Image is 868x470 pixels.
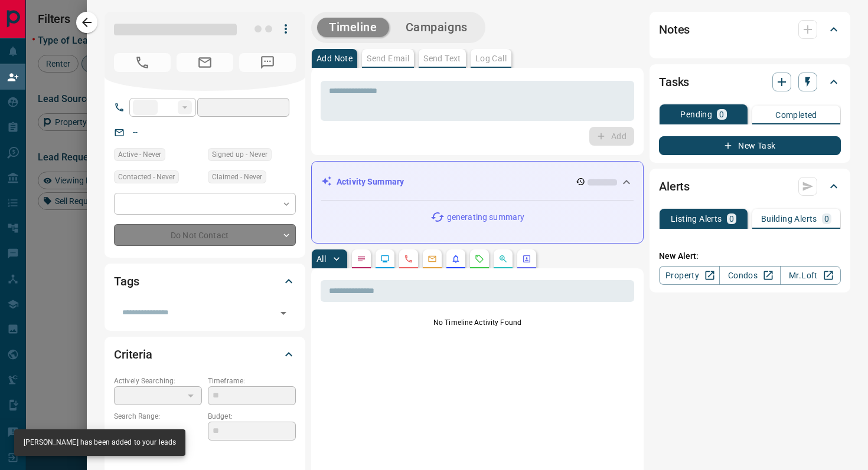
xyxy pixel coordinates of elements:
svg: Listing Alerts [451,254,461,264]
svg: Notes [357,254,366,264]
div: Tags [114,267,296,295]
h2: Alerts [659,177,690,196]
p: Actively Searching: [114,376,202,386]
div: Alerts [659,172,841,201]
svg: Calls [404,254,413,264]
div: Notes [659,15,841,44]
p: 0 [719,110,724,119]
h2: Notes [659,20,690,39]
p: New Alert: [659,250,841,262]
p: Timeframe: [208,376,296,386]
div: [PERSON_NAME] has been added to your leads [24,433,176,452]
a: -- [133,127,138,137]
svg: Requests [475,254,484,264]
span: Active - Never [118,149,161,160]
p: Activity Summary [337,176,404,188]
p: 0 [729,215,734,223]
div: Activity Summary [321,171,634,193]
h2: Tasks [659,73,689,91]
a: Condos [719,266,780,285]
button: Timeline [317,18,389,37]
button: Open [275,305,292,321]
a: Property [659,266,720,285]
p: Add Note [316,54,353,63]
p: generating summary [447,211,524,224]
svg: Emails [428,254,437,264]
p: All [316,255,326,263]
p: 0 [824,215,829,223]
span: Signed up - Never [212,149,267,160]
p: Areas Searched: [114,447,296,458]
h2: Tags [114,272,139,291]
p: No Timeline Activity Found [321,317,634,328]
div: Tasks [659,68,841,96]
div: Do Not Contact [114,224,296,246]
p: Search Range: [114,411,202,422]
span: No Number [114,53,171,72]
p: -- - -- [114,422,202,441]
span: Claimed - Never [212,171,262,183]
p: Listing Alerts [671,215,722,223]
svg: Agent Actions [522,254,531,264]
svg: Lead Browsing Activity [380,254,390,264]
p: Budget: [208,411,296,422]
span: Contacted - Never [118,171,175,183]
button: Campaigns [394,18,479,37]
span: No Number [239,53,296,72]
h2: Criteria [114,345,152,364]
span: No Email [177,53,233,72]
a: Mr.Loft [780,266,841,285]
p: Building Alerts [761,215,817,223]
p: Pending [680,110,712,119]
button: New Task [659,136,841,155]
div: Criteria [114,340,296,369]
svg: Opportunities [498,254,508,264]
p: Completed [775,111,817,119]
